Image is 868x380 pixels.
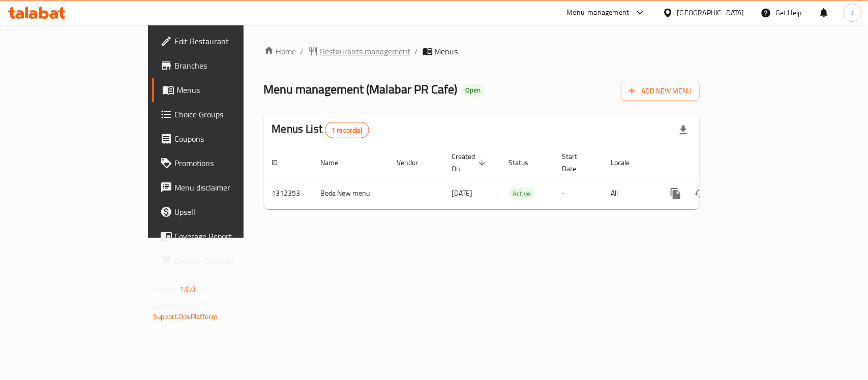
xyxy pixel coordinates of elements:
span: Active [509,188,535,200]
span: Status [509,156,542,169]
a: Menus [152,78,293,102]
span: Version: [153,282,178,296]
span: Created On [452,150,489,175]
span: Menu management ( Malabar PR Cafe ) [264,78,458,101]
span: Branches [174,59,285,72]
span: 1 record(s) [325,125,369,135]
span: Grocery Checklist [174,255,285,267]
span: t [851,7,854,18]
a: Support.OpsPlatform [153,310,218,323]
a: Restaurants management [308,45,411,57]
td: All [603,178,655,209]
span: Menu disclaimer [174,181,285,194]
a: Edit Restaurant [152,29,293,53]
button: Add New Menu [621,82,700,101]
a: Promotions [152,151,293,175]
span: Get support on: [153,300,200,313]
div: Menu-management [567,7,630,19]
span: Locale [611,156,643,169]
span: Menus [176,84,285,96]
span: Start Date [562,150,591,175]
span: Choice Groups [174,108,285,120]
span: Edit Restaurant [174,35,285,47]
div: Total records count [325,122,369,138]
li: / [415,45,418,57]
span: Upsell [174,206,285,218]
div: [GEOGRAPHIC_DATA] [677,7,744,18]
span: [DATE] [452,186,473,200]
li: / [301,45,304,57]
td: - [554,178,603,209]
button: more [664,181,688,206]
button: Change Status [688,181,712,206]
span: 1.0.0 [179,282,195,296]
table: enhanced table [264,147,769,209]
span: Open [462,86,485,94]
a: Upsell [152,200,293,224]
span: Name [321,156,352,169]
a: Menu disclaimer [152,175,293,200]
a: Grocery Checklist [152,248,293,273]
a: Coverage Report [152,224,293,248]
span: Promotions [174,157,285,169]
span: Vendor [397,156,432,169]
nav: breadcrumb [264,45,700,57]
div: Open [462,84,485,97]
span: ID [272,156,291,169]
span: Add New Menu [629,85,692,98]
div: Active [509,187,535,200]
h2: Menus List [272,121,369,138]
span: Menus [435,45,458,57]
div: Export file [671,118,696,142]
a: Choice Groups [152,102,293,126]
a: Branches [152,53,293,78]
span: Coverage Report [174,230,285,242]
td: Boda New menu [313,178,389,209]
th: Actions [655,147,769,178]
span: Restaurants management [320,45,411,57]
a: Coupons [152,126,293,151]
span: Coupons [174,133,285,145]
